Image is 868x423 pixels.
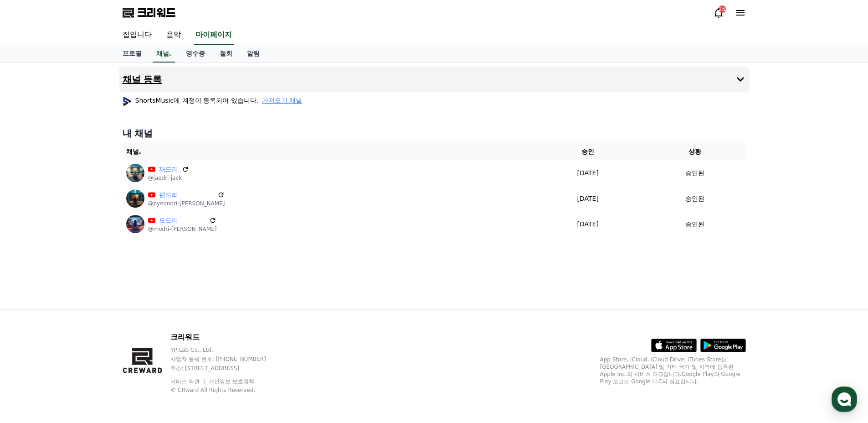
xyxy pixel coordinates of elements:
font: @pyeondri-[PERSON_NAME] [148,200,225,207]
font: 재드리 [159,166,178,173]
font: 주소: [STREET_ADDRESS] [170,365,239,371]
a: 마이페이지 [194,26,234,45]
font: 대화 [83,304,94,310]
a: 대화 [60,289,118,312]
font: 홈 [29,303,34,310]
a: 편드리 [159,190,214,200]
a: 크리워드 [123,5,175,20]
font: 크리워드 [137,6,175,19]
button: 채널 등록 [119,67,750,92]
font: @modri-[PERSON_NAME] [148,225,217,233]
font: ShortsMusic에 계정이 등록되어 있습니다. [135,97,259,104]
a: 프로필 [115,45,149,63]
font: 모드리 [159,217,178,224]
div: 25 [719,5,726,13]
img: profile [123,97,132,106]
a: 25 [713,7,724,18]
font: 채널. [156,50,171,57]
font: 승인된 [685,169,704,177]
button: 가져오기 채널 [262,96,302,105]
font: 상황 [688,148,701,155]
a: 모드리 [159,216,206,225]
font: 크리워드 [170,333,200,341]
a: 음악 [159,26,188,45]
font: 프로필 [123,50,142,57]
font: 마이페이지 [195,30,232,39]
font: 승인 [581,148,594,155]
a: 홈 [3,289,60,312]
font: 승인된 [685,195,704,202]
a: 서비스 약관 [170,378,206,385]
a: 철회 [212,45,240,63]
a: 영수증 [179,45,212,63]
a: 재드리 [159,165,178,174]
font: 영수증 [186,50,205,57]
font: [DATE] [577,169,599,177]
font: [DATE] [577,195,599,202]
img: 편드리 [126,189,144,208]
font: 서비스 약관 [170,378,200,385]
font: 가져오기 채널 [262,97,302,104]
a: 채널. [153,45,175,63]
font: 사업자 등록 번호: [PHONE_NUMBER] [170,356,266,362]
font: [DATE] [577,220,599,228]
font: © CRward All Rights Reserved. [170,387,255,393]
font: 음악 [166,30,181,39]
font: 철회 [220,50,232,57]
font: YP Lab Co., Ltd. [170,347,213,353]
a: 집입니다 [115,26,159,45]
a: 개인정보 보호정책 [209,378,254,385]
img: 모드리 [126,215,144,233]
font: 집입니다 [123,30,152,39]
font: 설정 [141,303,152,310]
img: 재드리 [126,164,144,182]
font: Google Play와 Google Play 로고는 Google LLC의 상표입니다. [600,371,740,385]
font: 채널. [126,148,141,155]
font: 채널 등록 [123,74,162,85]
font: 내 채널 [123,128,153,139]
font: @jaedri-jack [148,174,182,182]
font: 승인된 [685,220,704,228]
a: 알림 [240,45,267,63]
font: App Store, iCloud, iCloud Drive, iTunes Store는 [GEOGRAPHIC_DATA] 및 기타 국가 및 지역에 등록된 Apple Inc.의 서비... [600,356,734,377]
font: 알림 [247,50,260,57]
a: 설정 [118,289,175,312]
font: 편드리 [159,191,178,198]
